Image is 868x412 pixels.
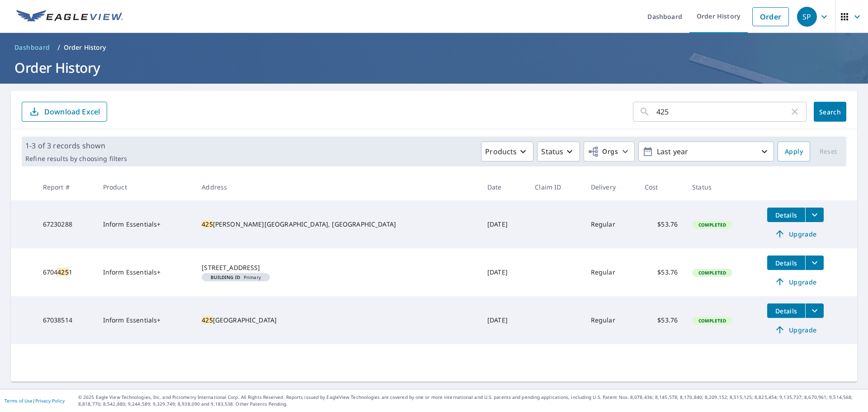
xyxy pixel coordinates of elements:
[36,200,96,248] td: 67230288
[653,144,759,160] p: Last year
[211,275,240,279] em: Building ID
[805,303,824,318] button: filesDropdownBtn-67038514
[767,303,805,318] button: detailsBtn-67038514
[480,174,528,200] th: Date
[5,398,65,403] p: |
[637,200,685,248] td: $53.76
[64,43,106,52] p: Order History
[11,40,54,55] a: Dashboard
[57,42,60,53] li: /
[202,316,473,325] div: [GEOGRAPHIC_DATA]
[96,174,194,200] th: Product
[25,155,127,163] p: Refine results by choosing filters
[638,142,774,161] button: Last year
[637,296,685,344] td: $53.76
[773,211,800,219] span: Details
[202,263,473,272] div: [STREET_ADDRESS]
[821,108,839,116] span: Search
[11,58,857,77] h1: Order History
[814,102,846,122] button: Search
[14,43,50,52] span: Dashboard
[25,140,127,151] p: 1-3 of 3 records shown
[35,398,65,404] a: Privacy Policy
[36,248,96,296] td: 6704 1
[693,317,731,324] span: Completed
[96,200,194,248] td: Inform Essentials+
[693,270,731,276] span: Completed
[773,259,800,267] span: Details
[752,7,789,26] a: Order
[205,275,266,279] span: Primary
[528,174,583,200] th: Claim ID
[693,222,731,228] span: Completed
[778,142,810,161] button: Apply
[36,174,96,200] th: Report #
[57,268,68,276] mark: 425
[584,174,637,200] th: Delivery
[637,248,685,296] td: $53.76
[797,7,817,27] div: SP
[202,316,212,324] mark: 425
[584,142,635,161] button: Orgs
[785,146,803,157] span: Apply
[767,208,805,222] button: detailsBtn-67230288
[767,227,824,241] a: Upgrade
[584,248,637,296] td: Regular
[685,174,760,200] th: Status
[584,296,637,344] td: Regular
[202,220,212,228] mark: 425
[36,296,96,344] td: 67038514
[481,142,533,161] button: Products
[773,276,818,287] span: Upgrade
[480,248,528,296] td: [DATE]
[656,99,789,124] input: Address, Report #, Claim ID, etc.
[78,394,863,407] p: © 2025 Eagle View Technologies, Inc. and Pictometry International Corp. All Rights Reserved. Repo...
[202,220,473,229] div: [PERSON_NAME][GEOGRAPHIC_DATA], [GEOGRAPHIC_DATA]
[584,200,637,248] td: Regular
[541,146,563,157] p: Status
[767,322,824,337] a: Upgrade
[480,296,528,344] td: [DATE]
[11,40,857,55] nav: breadcrumb
[96,248,194,296] td: Inform Essentials+
[44,107,100,117] p: Download Excel
[22,102,107,122] button: Download Excel
[194,174,480,200] th: Address
[485,146,517,157] p: Products
[16,10,123,24] img: EV Logo
[537,142,580,161] button: Status
[773,324,818,335] span: Upgrade
[767,275,824,289] a: Upgrade
[637,174,685,200] th: Cost
[5,398,33,404] a: Terms of Use
[805,208,824,222] button: filesDropdownBtn-67230288
[773,307,800,315] span: Details
[96,296,194,344] td: Inform Essentials+
[773,228,818,239] span: Upgrade
[767,256,805,270] button: detailsBtn-67044251
[480,200,528,248] td: [DATE]
[805,256,824,270] button: filesDropdownBtn-67044251
[588,146,618,157] span: Orgs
